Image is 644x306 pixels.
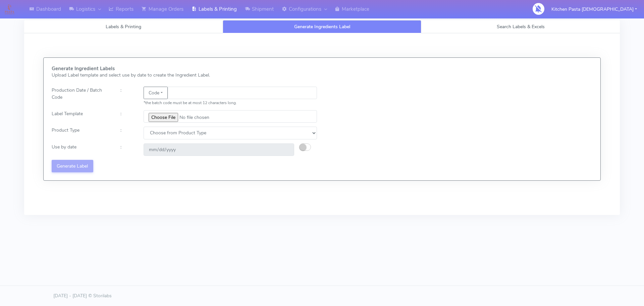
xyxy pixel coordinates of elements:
[47,143,115,156] div: Use by date
[52,72,317,79] p: Upload Label template and select use by date to create the Ingredient Label.
[546,2,642,16] button: Kitchen Pasta [DEMOGRAPHIC_DATA]
[52,66,317,72] h5: Generate Ingredient Labels
[294,24,350,30] span: Generate Ingredients Label
[497,24,545,30] span: Search Labels & Excels
[47,110,115,123] div: Label Template
[24,20,620,33] ul: Tabs
[47,127,115,139] div: Product Type
[115,127,138,139] div: :
[47,87,115,106] div: Production Date / Batch Code
[106,24,141,30] span: Labels & Printing
[144,100,237,105] small: *the batch code must be at most 12 characters long.
[115,143,138,156] div: :
[52,160,93,172] button: Generate Label
[115,110,138,123] div: :
[144,87,168,99] button: Code
[115,87,138,106] div: :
